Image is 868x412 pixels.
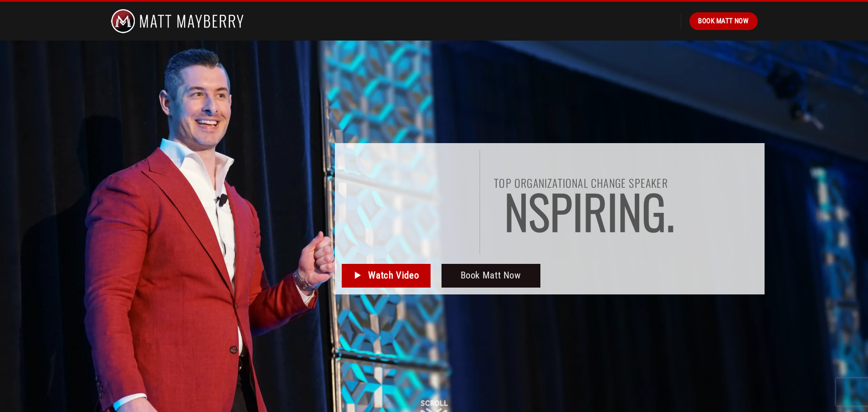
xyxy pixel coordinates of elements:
[698,15,749,26] span: Book Matt Now
[689,12,757,30] a: Book Matt Now
[111,2,244,41] img: Matt Mayberry
[442,264,540,288] a: Book Matt Now
[368,268,419,283] span: Watch Video
[461,268,521,283] span: Book Matt Now
[342,264,431,288] a: Watch Video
